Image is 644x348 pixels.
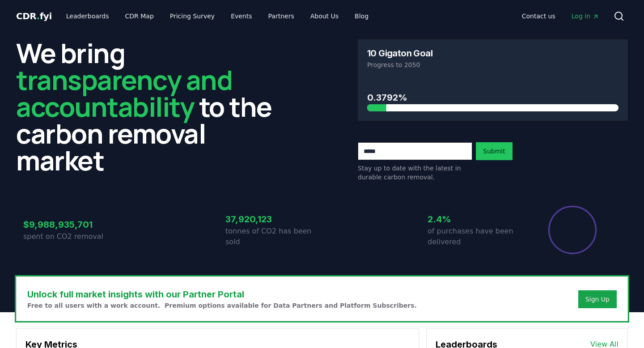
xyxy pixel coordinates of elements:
[515,8,563,24] a: Contact us
[515,8,606,24] nav: Main
[225,226,322,247] p: tonnes of CO2 has been sold
[37,11,40,21] span: .
[428,226,524,247] p: of purchases have been delivered
[303,8,346,24] a: About Us
[564,8,606,24] a: Log in
[261,8,301,24] a: Partners
[118,8,161,24] a: CDR Map
[16,11,52,21] span: CDR fyi
[367,91,619,104] h3: 0.3792%
[367,60,619,69] p: Progress to 2050
[578,290,617,308] button: Sign Up
[16,10,52,22] a: CDR.fyi
[367,49,432,58] h3: 10 Gigaton Goal
[27,301,417,310] p: Free to all users with a work account. Premium options available for Data Partners and Platform S...
[476,142,513,160] button: Submit
[16,39,286,174] h2: We bring to the carbon removal market
[224,8,259,24] a: Events
[23,231,120,242] p: spent on CO2 removal
[16,61,232,125] span: transparency and accountability
[547,205,597,255] div: Percentage of sales delivered
[27,288,417,301] h3: Unlock full market insights with our Partner Portal
[163,8,222,24] a: Pricing Survey
[428,212,524,226] h3: 2.4%
[23,218,120,231] h3: $9,988,935,701
[585,295,610,304] a: Sign Up
[59,8,116,24] a: Leaderboards
[572,12,599,21] span: Log in
[225,212,322,226] h3: 37,920,123
[59,8,376,24] nav: Main
[347,8,376,24] a: Blog
[358,164,472,182] p: Stay up to date with the latest in durable carbon removal.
